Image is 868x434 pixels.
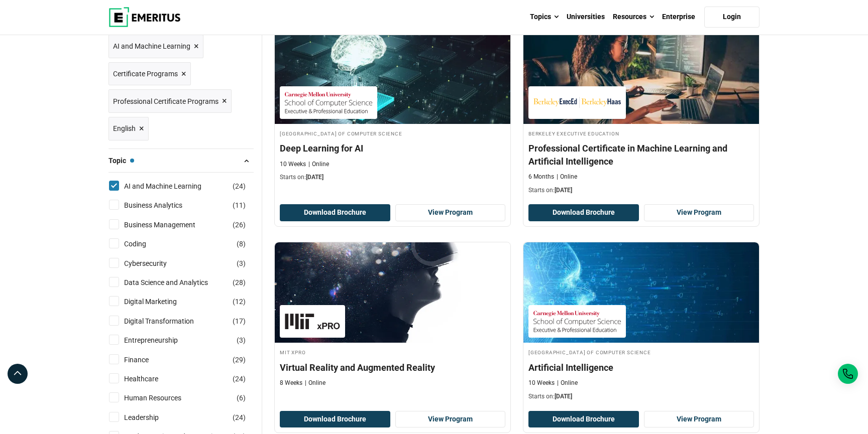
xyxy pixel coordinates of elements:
[108,35,203,58] a: AI and Machine Learning ×
[108,117,149,140] a: English ×
[124,316,214,327] a: Digital Transformation
[233,219,246,230] span: ( )
[124,181,222,192] a: AI and Machine Learning
[275,24,510,124] img: Deep Learning for AI | Online AI and Machine Learning Course
[533,91,621,114] img: Berkeley Executive Education
[308,160,329,169] p: Online
[306,174,323,181] span: [DATE]
[523,242,759,343] img: Artificial Intelligence | Online AI and Machine Learning Course
[124,354,169,365] a: Finance
[194,39,199,54] span: ×
[528,173,554,181] p: 6 Months
[124,238,166,249] a: Coding
[395,411,506,428] a: View Program
[555,393,572,400] span: [DATE]
[233,316,246,327] span: ( )
[275,24,510,187] a: AI and Machine Learning Course by Carnegie Mellon University School of Computer Science - Decembe...
[280,204,390,221] button: Download Brochure
[222,94,227,108] span: ×
[235,356,243,364] span: 29
[528,379,555,387] p: 10 Weeks
[280,379,302,387] p: 8 Weeks
[235,278,243,286] span: 28
[113,68,178,79] span: Certificate Programs
[139,121,144,136] span: ×
[181,67,186,81] span: ×
[528,129,754,137] h4: Berkeley Executive Education
[644,204,754,221] a: View Program
[233,412,246,423] span: ( )
[124,412,179,423] a: Leadership
[113,96,219,107] span: Professional Certificate Programs
[280,129,505,137] h4: [GEOGRAPHIC_DATA] of Computer Science
[233,277,246,288] span: ( )
[528,142,754,167] h4: Professional Certificate in Machine Learning and Artificial Intelligence
[280,160,306,169] p: 10 Weeks
[239,259,243,267] span: 3
[235,221,243,229] span: 26
[124,200,202,211] a: Business Analytics
[235,182,243,190] span: 24
[280,142,505,155] h4: Deep Learning for AI
[528,361,754,374] h4: Artificial Intelligence
[280,348,505,356] h4: MIT xPRO
[108,155,134,166] span: Topic
[523,24,759,124] img: Professional Certificate in Machine Learning and Artificial Intelligence | Online AI and Machine ...
[124,335,198,346] a: Entrepreneurship
[644,411,754,428] a: View Program
[233,354,246,365] span: ( )
[528,186,754,195] p: Starts on:
[528,204,639,221] button: Download Brochure
[557,173,577,181] p: Online
[239,240,243,248] span: 8
[275,242,510,392] a: AI and Machine Learning Course by MIT xPRO - MIT xPRO MIT xPRO Virtual Reality and Augmented Real...
[237,392,246,403] span: ( )
[113,41,190,52] span: AI and Machine Learning
[275,242,510,343] img: Virtual Reality and Augmented Reality | Online AI and Machine Learning Course
[285,310,340,333] img: MIT xPRO
[124,373,178,384] a: Healthcare
[233,373,246,384] span: ( )
[280,173,505,182] p: Starts on:
[124,219,215,230] a: Business Management
[108,153,254,168] button: Topic
[108,89,232,113] a: Professional Certificate Programs ×
[233,181,246,192] span: ( )
[235,201,243,209] span: 11
[235,317,243,325] span: 17
[239,394,243,402] span: 6
[233,296,246,307] span: ( )
[523,24,759,200] a: AI and Machine Learning Course by Berkeley Executive Education - November 6, 2025 Berkeley Execut...
[305,379,325,387] p: Online
[233,200,246,211] span: ( )
[528,411,639,428] button: Download Brochure
[239,336,243,344] span: 3
[285,91,372,114] img: Carnegie Mellon University School of Computer Science
[555,187,572,194] span: [DATE]
[235,413,243,421] span: 24
[113,123,136,134] span: English
[108,62,191,86] a: Certificate Programs ×
[124,277,228,288] a: Data Science and Analytics
[237,258,246,269] span: ( )
[124,392,201,403] a: Human Resources
[395,204,506,221] a: View Program
[124,296,197,307] a: Digital Marketing
[280,411,390,428] button: Download Brochure
[237,238,246,249] span: ( )
[235,298,243,306] span: 12
[533,310,621,333] img: Carnegie Mellon University School of Computer Science
[237,335,246,346] span: ( )
[528,392,754,401] p: Starts on:
[557,379,578,387] p: Online
[235,375,243,383] span: 24
[528,348,754,356] h4: [GEOGRAPHIC_DATA] of Computer Science
[280,361,505,374] h4: Virtual Reality and Augmented Reality
[523,242,759,406] a: AI and Machine Learning Course by Carnegie Mellon University School of Computer Science - March 1...
[124,258,187,269] a: Cybersecurity
[704,7,759,28] a: Login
